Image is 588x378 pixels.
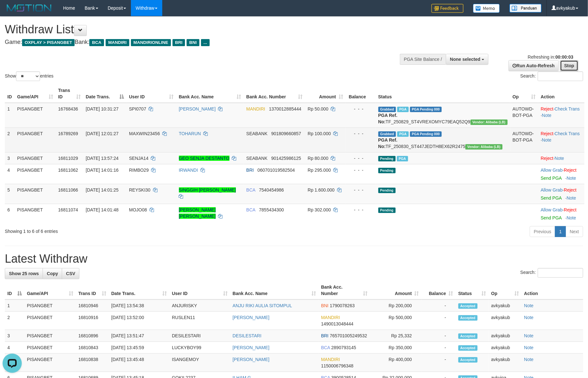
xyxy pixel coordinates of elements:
span: Copy 2890793145 to clipboard [331,345,356,350]
a: Run Auto-Refresh [509,60,559,71]
td: [DATE] 13:54:38 [109,300,170,312]
td: avkyakub [489,354,522,372]
td: Rp 400,000 [370,354,422,372]
span: Show 25 rows [9,271,39,276]
a: Send PGA [541,176,561,181]
span: MANDIRI [321,315,340,320]
td: · [538,152,584,164]
span: RIMBO29 [129,168,149,173]
span: 16811074 [58,207,78,212]
span: Rp 50.000 [308,106,328,111]
span: PGA Pending [410,107,442,112]
th: ID [5,85,15,103]
span: Copy 901809660857 to clipboard [271,131,301,136]
td: avkyakub [489,312,522,330]
td: TF_250829_ST4VREXOMYC79EAQ52Q9 [376,103,510,128]
td: Rp 25,332 [370,330,422,342]
span: 16811062 [58,168,78,173]
span: Copy 1490013048444 to clipboard [321,321,353,326]
td: - [422,342,456,354]
td: - [422,300,456,312]
span: BCA [246,207,255,212]
div: - - - [348,106,373,112]
span: Copy 1370012885444 to clipboard [269,106,301,111]
label: Show entries [5,71,53,81]
span: Copy 765701005249532 to clipboard [330,333,367,338]
span: BRI [173,39,185,46]
span: Copy 1150006796348 to clipboard [321,363,353,368]
td: 6 [5,204,15,224]
th: Status: activate to sort column ascending [456,281,489,300]
span: REYSKI30 [129,187,150,193]
span: SEABANK [246,131,268,136]
span: Marked by avkyakub [397,156,408,161]
th: Bank Acc. Name: activate to sort column ascending [176,85,244,103]
span: BCA [321,345,330,350]
td: 16810946 [76,300,109,312]
a: Reject [541,131,553,136]
h1: Latest Withdraw [5,252,583,265]
span: Accepted [458,357,478,363]
h1: Withdraw List [5,23,386,36]
a: Note [542,137,552,143]
a: Check Trans [555,106,580,111]
b: PGA Ref. No: [378,113,398,124]
td: 1 [5,103,15,128]
a: Note [555,156,564,161]
td: PISANGBET [24,330,76,342]
a: Note [524,303,534,308]
span: SENJA14 [129,156,149,161]
label: Search: [520,268,583,278]
td: 16810916 [76,312,109,330]
span: [DATE] 14:01:16 [86,168,118,173]
span: Rp 100.000 [308,131,331,136]
a: CSV [62,268,79,279]
th: Balance [346,85,376,103]
td: PISANGBET [24,300,76,312]
span: OXPLAY > PISANGBET [22,39,75,46]
span: Copy 901425986125 to clipboard [271,156,301,161]
td: 16810843 [76,342,109,354]
span: Vendor URL: https://dashboard.q2checkout.com/secure [471,119,508,125]
span: · [541,207,564,212]
td: PISANGBET [15,164,56,184]
label: Search: [520,71,583,81]
input: Search: [538,268,583,278]
img: Button%20Memo.svg [473,4,500,13]
a: Send PGA [541,195,561,201]
span: · [541,187,564,193]
span: 16811029 [58,156,78,161]
td: PISANGBET [15,204,56,224]
td: 4 [5,164,15,184]
span: Grabbed [378,131,396,137]
th: Trans ID: activate to sort column ascending [76,281,109,300]
span: Rp 295.000 [308,168,331,173]
td: avkyakub [489,342,522,354]
div: PGA Site Balance / [400,54,446,65]
span: 16768436 [58,106,78,111]
th: Bank Acc. Name: activate to sort column ascending [230,281,318,300]
span: ... [201,39,210,46]
a: Note [542,113,552,118]
span: SEABANK [246,156,268,161]
span: [DATE] 12:01:27 [86,131,118,136]
a: DESILESTARI [233,333,262,338]
span: BNI [187,39,199,46]
span: [DATE] 10:31:27 [86,106,118,111]
div: - - - [348,167,373,173]
td: - [422,354,456,372]
a: Send PGA [541,215,561,220]
span: Rp 302.000 [308,207,331,212]
a: TOHARUN [179,131,201,136]
a: Allow Grab [541,207,562,212]
a: [PERSON_NAME] [PERSON_NAME] [179,207,216,219]
td: avkyakub [489,330,522,342]
th: ID: activate to sort column descending [5,281,24,300]
span: Pending [378,188,396,193]
span: Marked by avksurya [397,131,408,137]
td: AUTOWD-BOT-PGA [510,127,538,152]
span: BRI [321,333,328,338]
td: PISANGBET [15,184,56,204]
span: [DATE] 13:57:24 [86,156,118,161]
span: Marked by avkyakub [397,107,408,112]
